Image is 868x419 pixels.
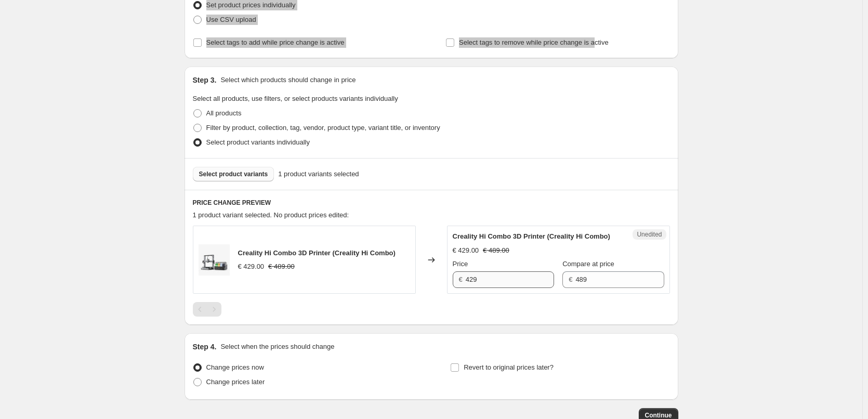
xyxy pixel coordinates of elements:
[206,363,264,371] span: Change prices now
[637,230,662,239] span: Unedited
[206,38,345,46] span: Select tags to add while price change is active
[193,95,398,102] span: Select all products, use filters, or select products variants individually
[199,170,268,178] span: Select product variants
[206,124,440,132] span: Filter by product, collection, tag, vendor, product type, variant title, or inventory
[193,342,217,352] h2: Step 4.
[459,38,609,46] span: Select tags to remove while price change is active
[193,199,670,207] h6: PRICE CHANGE PREVIEW
[464,363,554,371] span: Revert to original prices later?
[453,245,479,256] div: € 429.00
[268,261,295,272] strike: € 489.00
[199,244,230,276] img: 5f027e482e415b9320075eecb0d9c28a_80x.jpg
[278,169,359,179] span: 1 product variants selected
[483,245,509,256] strike: € 489.00
[220,342,334,352] p: Select when the prices should change
[569,276,572,283] span: €
[193,211,349,219] span: 1 product variant selected. No product prices edited:
[206,378,265,386] span: Change prices later
[193,167,274,181] button: Select product variants
[453,260,468,268] span: Price
[562,260,614,268] span: Compare at price
[459,276,463,283] span: €
[206,16,256,23] span: Use CSV upload
[453,232,610,240] span: Creality Hi Combo 3D Printer (Creality Hi Combo)
[220,75,356,85] p: Select which products should change in price
[206,109,242,117] span: All products
[206,138,310,146] span: Select product variants individually
[193,302,221,317] nav: Pagination
[238,249,396,257] span: Creality Hi Combo 3D Printer (Creality Hi Combo)
[193,75,217,85] h2: Step 3.
[206,1,296,9] span: Set product prices individually
[238,261,265,272] div: € 429.00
